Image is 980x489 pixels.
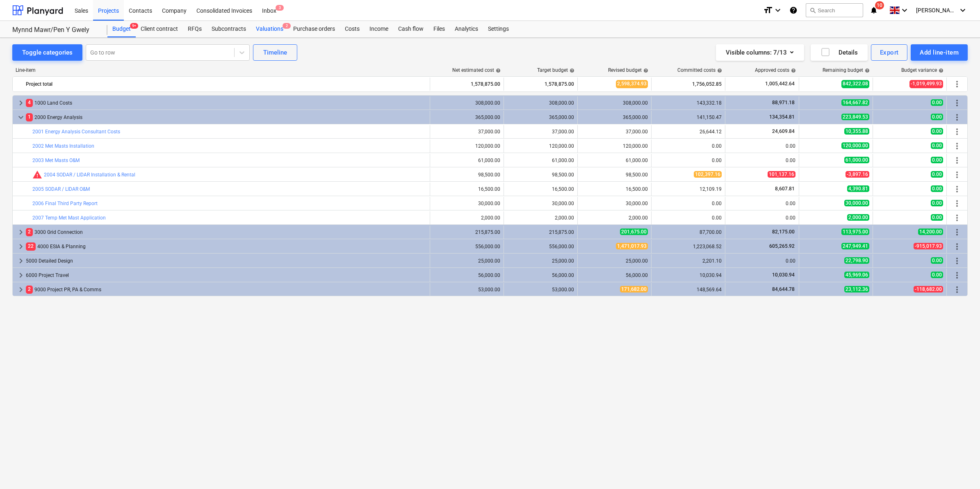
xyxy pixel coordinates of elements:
span: Committed costs exceed revised budget [32,170,42,180]
div: Toggle categories [22,47,73,58]
div: 2,000.00 [507,215,574,221]
div: 0.00 [655,201,722,206]
span: [PERSON_NAME] [916,7,957,14]
div: Files [428,21,450,37]
div: 26,644.12 [655,129,722,135]
div: Budget [107,21,136,37]
div: Export [880,47,899,58]
span: bar_chart [418,186,425,192]
a: Valuations2 [251,21,288,37]
span: -915,017.93 [914,243,943,249]
span: help [568,68,574,73]
div: Line-item [12,67,431,73]
div: Target budget [537,67,574,73]
a: Cash flow [393,21,428,37]
div: 61,000.00 [581,158,648,163]
span: 82,175.00 [771,229,795,235]
span: More actions [952,213,962,223]
span: 4,390.81 [847,185,869,192]
div: 30,000.00 [507,201,574,206]
span: bar_chart [418,128,425,135]
i: keyboard_arrow_down [958,5,968,15]
span: 0.00 [931,157,943,163]
a: Analytics [450,21,483,37]
div: 98,500.00 [433,172,500,178]
span: More actions [952,127,962,137]
div: 10,030.94 [655,272,722,278]
a: 2006 Final Third Party Report [32,201,98,206]
a: Purchase orders [288,21,340,37]
div: 365,000.00 [581,114,648,120]
button: Search [806,3,863,17]
i: keyboard_arrow_down [900,5,909,15]
div: 2000 Energy Analysis [26,111,426,124]
i: format_size [763,5,773,15]
div: 0.00 [655,158,722,163]
span: 4 [26,99,33,107]
span: 1 [26,113,33,121]
span: help [863,68,870,73]
div: 1,578,875.00 [433,78,500,91]
span: 0.00 [931,200,943,206]
span: 0.00 [931,99,943,106]
div: 4000 ESIA & Planning [26,240,426,253]
span: help [789,68,796,73]
span: bar_chart [418,157,425,164]
a: Client contract [136,21,183,37]
a: Costs [340,21,365,37]
span: bar_chart [418,215,425,221]
span: keyboard_arrow_right [16,227,26,237]
div: Settings [483,21,514,37]
span: More actions [952,270,962,280]
button: Timeline [253,44,297,61]
span: edit [583,157,589,164]
span: 223,849.53 [841,114,869,120]
div: 2,201.10 [655,258,722,264]
span: keyboard_arrow_right [16,270,26,280]
iframe: Chat Widget [939,450,980,489]
a: Income [365,21,393,37]
div: 308,000.00 [433,100,500,106]
div: 56,000.00 [433,272,500,278]
div: 53,000.00 [433,287,500,292]
span: help [937,68,944,73]
span: More actions [952,285,962,295]
div: 56,000.00 [581,272,648,278]
div: 556,000.00 [433,244,500,249]
span: More actions [952,227,962,237]
span: More actions [952,79,962,89]
span: 24,609.84 [771,128,795,134]
div: 61,000.00 [507,158,574,163]
span: 84,644.78 [771,286,795,292]
span: -1,019,499.93 [909,80,943,88]
div: Remaining budget [823,67,870,73]
button: Add line-item [911,44,968,61]
span: 10,355.88 [844,128,869,135]
span: 164,667.82 [841,99,869,106]
div: 9000 Project PR, PA & Comms [26,283,426,296]
div: 308,000.00 [581,100,648,106]
span: edit [583,215,589,221]
div: 143,332.18 [655,100,722,106]
span: 9+ [130,23,138,29]
a: Budget9+ [107,21,136,37]
a: 2001 Energy Analysis Consultant Costs [32,129,120,135]
span: 247,949.41 [841,243,869,249]
div: 25,000.00 [507,258,574,264]
div: Budget variance [901,67,944,73]
div: 2,000.00 [433,215,500,221]
span: 842,322.08 [841,80,869,88]
div: Details [820,47,858,58]
a: 2002 Met Masts Installation [32,143,94,149]
div: Timeline [263,47,287,58]
div: 0.00 [729,215,795,221]
div: 37,000.00 [433,129,500,135]
span: More actions [952,141,962,151]
span: 0.00 [931,142,943,149]
span: keyboard_arrow_right [16,98,26,108]
div: 0.00 [655,143,722,149]
div: 37,000.00 [507,129,574,135]
span: 22,798.90 [844,257,869,264]
span: -3,897.16 [846,171,869,178]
